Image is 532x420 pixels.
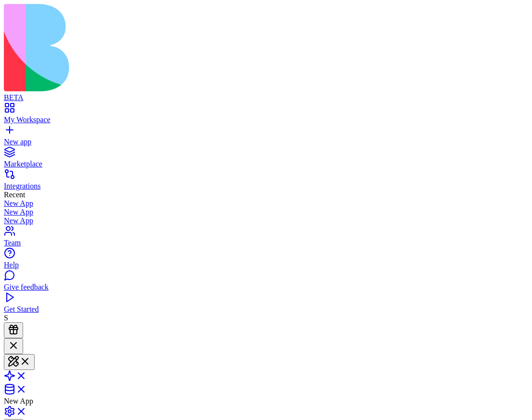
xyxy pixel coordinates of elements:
[4,191,25,199] span: Recent
[4,216,528,225] a: New App
[4,93,528,102] div: BETA
[4,239,528,247] div: Team
[4,138,528,146] div: New app
[4,261,528,269] div: Help
[4,252,528,269] a: Help
[4,305,528,314] div: Get Started
[4,129,528,146] a: New app
[4,160,528,168] div: Marketplace
[4,85,528,102] a: BETA
[4,283,528,292] div: Give feedback
[4,314,8,322] span: S
[4,274,528,292] a: Give feedback
[4,182,528,191] div: Integrations
[4,4,391,91] img: logo
[4,397,33,405] span: New App
[4,151,528,168] a: Marketplace
[4,115,528,124] div: My Workspace
[4,107,528,124] a: My Workspace
[4,173,528,191] a: Integrations
[4,208,528,216] a: New App
[4,296,528,314] a: Get Started
[4,230,528,247] a: Team
[4,199,528,208] a: New App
